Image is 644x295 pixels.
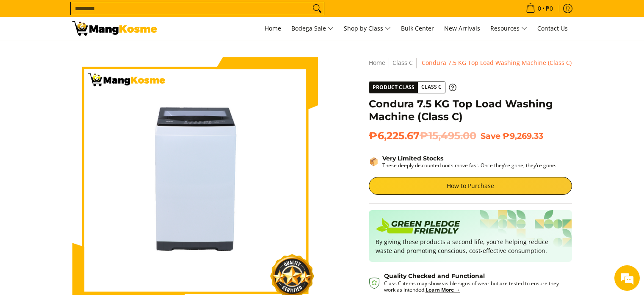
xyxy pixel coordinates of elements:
a: Resources [486,17,531,40]
a: Product Class Class C [369,81,456,93]
a: Contact Us [533,17,572,40]
nav: Main Menu [166,17,572,40]
span: • [523,4,556,13]
img: BUY THIS TODAY! Condura 7.5 KG Washing Machine (Class C) l Mang Kosme [72,21,157,36]
span: Shop by Class [344,23,391,34]
span: Product Class [369,82,418,93]
span: Condura 7.5 KG Top Load Washing Machine (Class C) [422,59,572,67]
a: Bodega Sale [287,17,338,40]
a: Learn More → [426,286,460,293]
span: Resources [490,23,527,34]
del: ₱15,495.00 [420,129,476,142]
span: Contact Us [537,24,568,32]
span: Save [481,131,500,141]
button: Search [310,2,324,15]
a: Home [369,59,385,67]
img: Badge sustainability green pledge friendly [376,217,460,237]
h1: Condura 7.5 KG Top Load Washing Machine (Class C) [369,98,572,123]
span: Bodega Sale [291,23,334,34]
a: Class C [392,59,413,67]
a: New Arrivals [440,17,484,40]
span: ₱0 [544,6,554,11]
span: Home [265,24,281,32]
p: These deeply discounted units move fast. Once they’re gone, they’re gone. [382,162,556,169]
a: Home [260,17,285,40]
p: By giving these products a second life, you’re helping reduce waste and promoting conscious, cost... [376,237,565,255]
strong: Quality Checked and Functional [384,272,485,280]
a: How to Purchase [369,177,572,195]
nav: Breadcrumbs [369,57,572,68]
a: Shop by Class [340,17,395,40]
span: New Arrivals [444,24,480,32]
span: ₱6,225.67 [369,129,476,142]
a: Bulk Center [397,17,438,40]
span: Bulk Center [401,24,434,32]
span: Class C [418,82,445,93]
span: 0 [536,6,542,11]
strong: Very Limited Stocks [382,155,443,162]
p: Class C items may show visible signs of wear but are tested to ensure they work as intended. [384,280,564,293]
span: ₱9,269.33 [503,131,543,141]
